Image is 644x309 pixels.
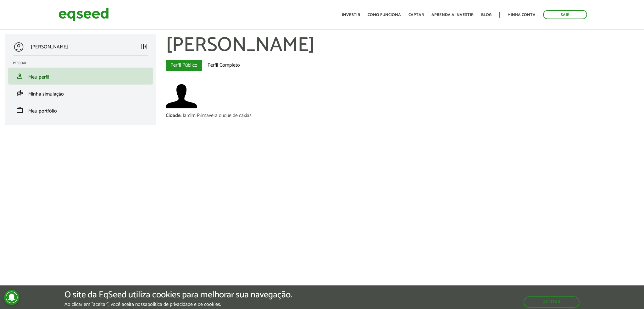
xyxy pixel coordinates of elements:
[13,72,148,80] a: personMeu perfil
[141,43,148,50] span: left_panel_close
[342,13,360,17] a: Investir
[166,80,197,112] img: Foto de Andressa Santos Da Silva
[16,72,24,80] span: person
[8,102,153,119] li: Meu portfólio
[28,107,57,115] span: Meu portfólio
[166,113,183,118] div: Cidade
[8,68,153,85] li: Meu perfil
[31,44,68,50] p: [PERSON_NAME]
[13,61,153,65] h2: Pessoal
[166,60,202,71] a: Perfil Público
[13,106,148,114] a: workMeu portfólio
[180,111,181,120] span: :
[481,13,491,17] a: Blog
[408,13,424,17] a: Captar
[524,296,580,308] button: Aceitar
[183,113,252,118] div: Jardim Primavera duque de caxias
[368,13,401,17] a: Como funciona
[8,85,153,102] li: Minha simulação
[64,301,292,307] p: Ao clicar em "aceitar", você aceita nossa .
[16,106,24,114] span: work
[431,13,474,17] a: Aprenda a investir
[147,302,220,307] a: política de privacidade e de cookies
[16,89,24,97] span: finance_mode
[166,80,197,112] a: Ver perfil do usuário.
[28,90,64,98] span: Minha simulação
[58,6,109,23] img: EqSeed
[13,89,148,97] a: finance_modeMinha simulação
[203,60,245,71] a: Perfil Completo
[166,35,639,57] h1: [PERSON_NAME]
[64,290,292,300] h5: O site da EqSeed utiliza cookies para melhorar sua navegação.
[141,43,148,52] a: Colapsar menu
[28,73,49,81] span: Meu perfil
[543,10,587,19] a: Sair
[508,13,536,17] a: Minha conta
